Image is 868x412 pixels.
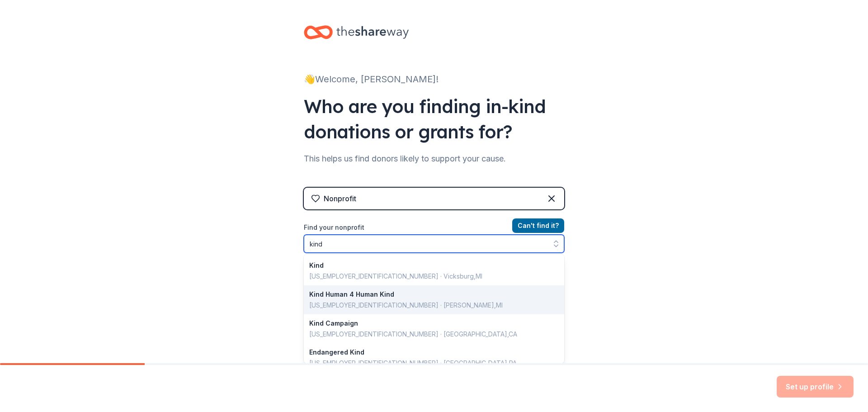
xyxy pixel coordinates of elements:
[304,235,564,253] input: Search by name, EIN, or city
[309,318,548,329] div: Kind Campaign
[309,271,548,282] div: [US_EMPLOYER_IDENTIFICATION_NUMBER] · Vicksburg , MI
[309,358,548,369] div: [US_EMPLOYER_IDENTIFICATION_NUMBER] · [GEOGRAPHIC_DATA] , PA
[309,289,548,300] div: Kind Human 4 Human Kind
[309,300,548,311] div: [US_EMPLOYER_IDENTIFICATION_NUMBER] · [PERSON_NAME] , MI
[309,347,548,358] div: Endangered Kind
[309,329,548,340] div: [US_EMPLOYER_IDENTIFICATION_NUMBER] · [GEOGRAPHIC_DATA] , CA
[309,260,548,271] div: Kind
